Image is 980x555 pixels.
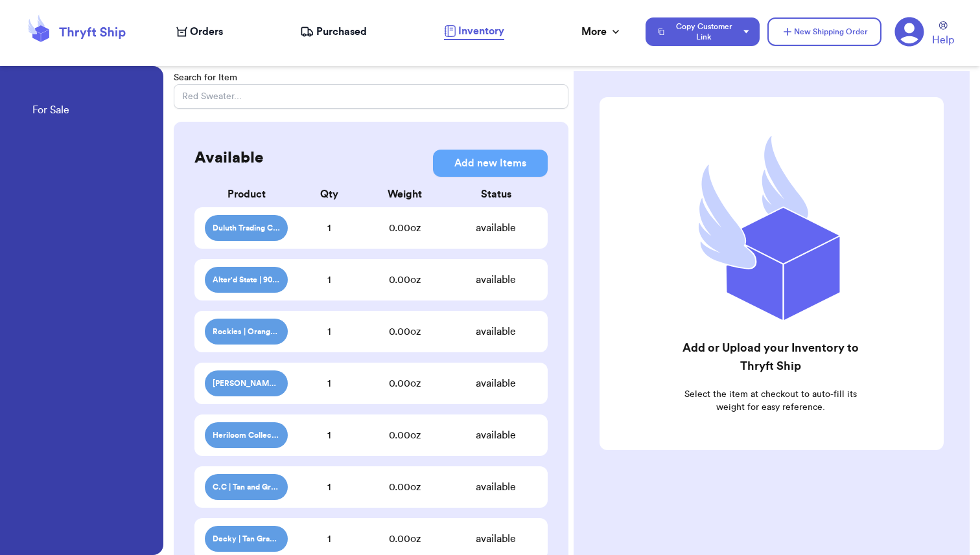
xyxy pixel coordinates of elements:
[205,187,288,202] div: Product
[213,378,280,389] span: [PERSON_NAME] Club | Blue Short Sleeve Button up | $4
[454,220,537,236] div: available
[356,187,454,202] div: Weight
[356,427,454,443] div: 0.00 oz
[454,187,537,202] div: Status
[932,32,954,48] span: Help
[213,482,280,492] span: C.C | Tan and Gray Ponytail Hat | Adjustable $4.00
[454,324,537,339] div: available
[356,220,454,236] div: 0.00 oz
[356,272,454,288] div: 0.00 oz
[288,187,371,202] div: Qty
[454,427,537,443] div: available
[932,21,954,48] a: Help
[316,24,367,40] span: Purchased
[174,84,568,109] input: Red Sweater...
[288,324,371,339] div: 1
[581,24,622,40] div: More
[213,275,280,285] span: Alter'd State | 90s Country Graphic Tee | $4
[458,23,504,39] span: Inventory
[433,150,548,177] button: Add new Items
[356,376,454,391] div: 0.00 oz
[288,376,371,391] div: 1
[444,23,504,40] a: Inventory
[213,430,280,440] span: Heriloom Collectibles | Green Pattern Sweater Zip up | $4
[767,17,881,46] button: New Shipping Order
[213,223,280,233] span: Duluth Trading Co | Blue Flannel | $5
[454,531,537,547] div: available
[32,102,69,120] a: For Sale
[288,220,371,236] div: 1
[300,24,367,40] a: Purchased
[356,531,454,547] div: 0.00 oz
[454,376,537,391] div: available
[176,24,223,40] a: Orders
[213,534,280,544] span: Decky | Tan Graphic Trucker Rope Hat $4.00
[174,71,568,84] p: Search for Item
[454,479,537,495] div: available
[288,272,371,288] div: 1
[356,324,454,339] div: 0.00 oz
[288,531,371,547] div: 1
[674,388,867,414] p: Select the item at checkout to auto-fill its weight for easy reference.
[646,17,760,46] button: Copy Customer Link
[190,24,223,40] span: Orders
[194,148,263,168] h2: Available
[288,427,371,443] div: 1
[674,339,867,375] h2: Add or Upload your Inventory to Thryft Ship
[454,272,537,288] div: available
[288,479,371,495] div: 1
[356,479,454,495] div: 0.00 oz
[213,326,280,337] span: Rockies | Orange Plaid Pearl Snap | $4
